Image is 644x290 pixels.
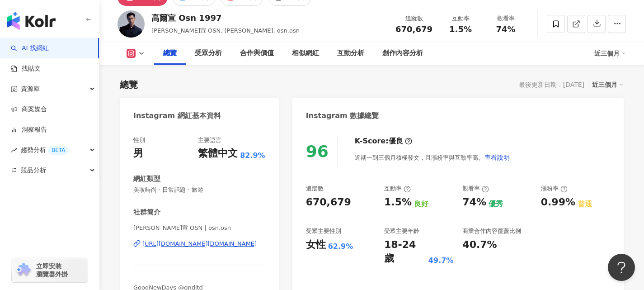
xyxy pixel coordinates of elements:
a: 洞察報告 [11,125,47,134]
div: 男 [133,147,143,161]
div: 社群簡介 [133,208,160,217]
div: K-Score : [355,136,412,146]
div: 網紅類型 [133,174,160,184]
div: 良好 [414,199,428,209]
div: 最後更新日期：[DATE] [519,81,584,88]
span: rise [11,147,17,153]
div: 受眾分析 [195,48,222,59]
div: BETA [48,146,69,155]
span: 670,679 [395,24,432,34]
div: Instagram 網紅基本資料 [133,111,221,121]
div: 合作與價值 [240,48,274,59]
div: [URL][DOMAIN_NAME][DOMAIN_NAME] [142,240,257,248]
div: 性別 [133,136,145,144]
div: 追蹤數 [306,185,324,193]
div: 49.7% [428,256,454,266]
span: 74% [496,25,515,34]
div: 優秀 [489,199,503,209]
div: 受眾主要年齡 [384,227,419,235]
button: 查看說明 [484,148,510,166]
div: Instagram 數據總覽 [306,111,379,121]
img: chrome extension [14,263,32,277]
img: KOL Avatar [118,10,145,38]
span: 資源庫 [21,79,40,99]
div: 40.7% [462,238,497,252]
span: 查看說明 [484,154,510,161]
div: 繁體中文 [198,147,238,161]
div: 總覽 [120,78,138,91]
div: 商業合作內容覆蓋比例 [462,227,521,235]
span: 立即安裝 瀏覽器外掛 [36,262,68,278]
div: 優良 [389,136,403,146]
div: 近三個月 [592,79,624,90]
div: 追蹤數 [395,14,432,23]
div: 女性 [306,238,326,252]
img: logo [7,12,56,30]
div: 高爾宣 Osn 1997 [151,12,300,24]
span: 趨勢分析 [21,140,69,160]
div: 近三個月 [594,46,626,61]
div: 觀看率 [462,185,489,193]
span: [PERSON_NAME]宣 OSN, [PERSON_NAME], osn.osn [151,27,300,34]
div: 創作內容分析 [382,48,423,59]
div: 漲粉率 [541,185,568,193]
span: [PERSON_NAME]宣 OSN | osn.osn [133,224,265,232]
div: 62.9% [328,242,353,252]
span: 1.5% [449,25,472,34]
div: 受眾主要性別 [306,227,341,235]
span: 82.9% [240,151,265,161]
div: 互動率 [443,14,478,23]
span: 競品分析 [21,160,46,181]
div: 互動率 [384,185,411,193]
div: 18-24 歲 [384,238,426,266]
div: 670,679 [306,195,351,209]
a: searchAI 找網紅 [11,44,49,53]
a: [URL][DOMAIN_NAME][DOMAIN_NAME] [133,240,265,248]
a: 商案媒合 [11,105,47,114]
div: 0.99% [541,195,575,209]
div: 1.5% [384,195,412,209]
iframe: Help Scout Beacon - Open [608,254,635,281]
div: 相似網紅 [292,48,319,59]
a: 找貼文 [11,64,41,73]
div: 互動分析 [337,48,364,59]
div: 主要語言 [198,136,221,144]
div: 近期一到三個月積極發文，且漲粉率與互動率高。 [355,148,510,166]
div: 普通 [578,199,592,209]
div: 96 [306,142,329,161]
span: 美妝時尚 · 日常話題 · 旅遊 [133,186,265,194]
div: 觀看率 [489,14,523,23]
div: 總覽 [163,48,177,59]
a: chrome extension立即安裝 瀏覽器外掛 [12,258,88,282]
div: 74% [462,195,486,209]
